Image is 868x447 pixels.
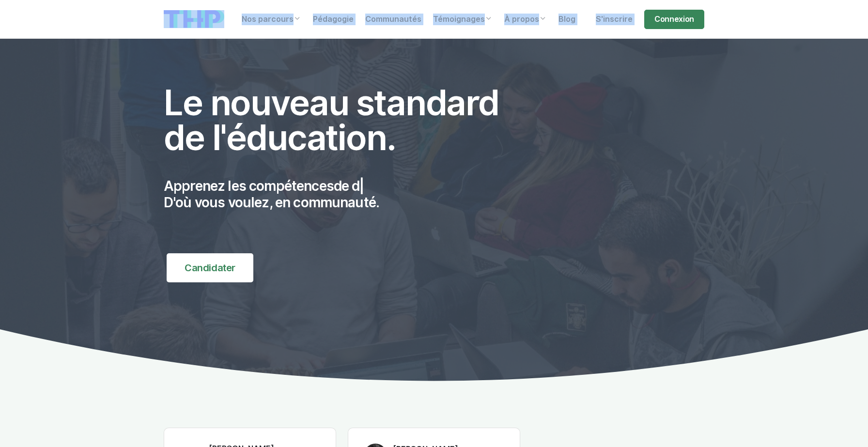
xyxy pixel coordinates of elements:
[164,10,224,28] img: logo
[359,178,364,194] span: |
[236,10,307,29] a: Nos parcours
[164,85,520,155] h1: Le nouveau standard de l'éducation.
[644,10,704,29] a: Connexion
[164,178,520,211] p: Apprenez les compétences D'où vous voulez, en communauté.
[167,253,253,282] a: Candidater
[553,10,581,29] a: Blog
[498,10,553,29] a: À propos
[307,10,359,29] a: Pédagogie
[334,178,360,194] span: de d
[427,10,498,29] a: Témoignages
[359,10,427,29] a: Communautés
[590,10,638,29] a: S'inscrire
